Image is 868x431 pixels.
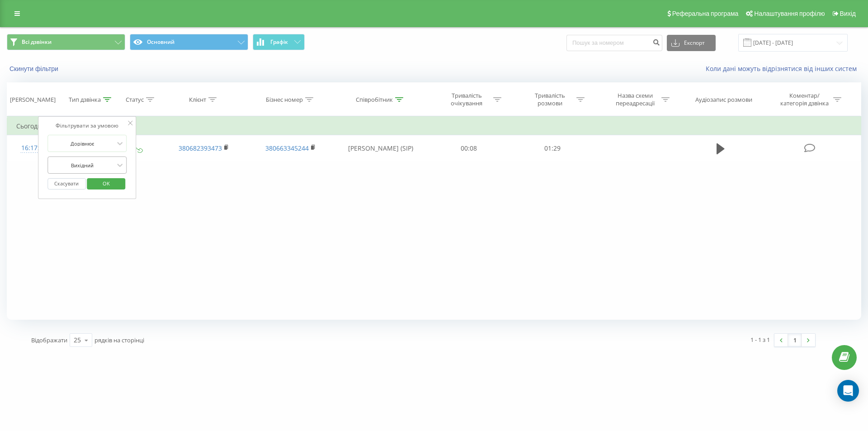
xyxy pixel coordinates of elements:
[265,144,309,152] a: 380663345244
[270,39,288,45] span: Графік
[526,92,574,107] div: Тривалість розмови
[840,10,856,17] span: Вихід
[94,336,144,344] span: рядків на сторінці
[443,92,491,107] div: Тривалість очікування
[7,65,63,73] button: Скинути фільтри
[22,38,52,46] span: Всі дзвінки
[754,10,825,17] span: Налаштування профілю
[837,380,859,402] div: Open Intercom Messenger
[189,96,206,104] div: Клієнт
[778,92,831,107] div: Коментар/категорія дзвінка
[74,336,81,345] div: 25
[706,64,861,73] a: Коли дані можуть відрізнятися вiд інших систем
[695,96,752,104] div: Аудіозапис розмови
[667,35,716,51] button: Експорт
[10,96,56,104] div: [PERSON_NAME]
[266,96,303,104] div: Бізнес номер
[510,135,594,161] td: 01:29
[31,336,67,344] span: Відображати
[7,117,861,135] td: Сьогодні
[611,92,659,107] div: Назва схеми переадресації
[179,144,222,152] a: 380682393473
[7,34,125,50] button: Всі дзвінки
[94,176,119,190] span: OK
[750,335,770,344] div: 1 - 1 з 1
[788,334,802,346] a: 1
[253,34,305,50] button: Графік
[87,178,126,189] button: OK
[126,96,144,104] div: Статус
[16,139,52,157] div: 16:17:49
[47,121,127,130] div: Фільтрувати за умовою
[69,96,101,104] div: Тип дзвінка
[356,96,393,104] div: Співробітник
[47,178,86,189] button: Скасувати
[334,135,427,161] td: [PERSON_NAME] (SIP)
[130,34,248,50] button: Основний
[427,135,510,161] td: 00:08
[566,35,662,51] input: Пошук за номером
[672,10,739,17] span: Реферальна програма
